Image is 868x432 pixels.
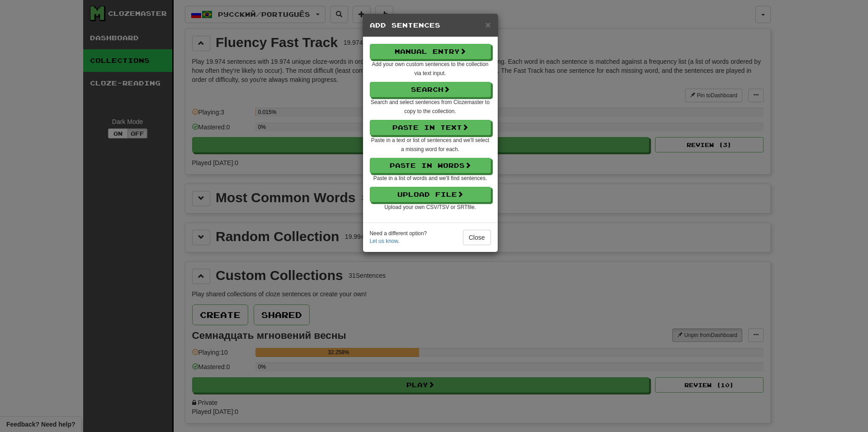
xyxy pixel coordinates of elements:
button: Paste in Text [370,120,491,135]
span: × [485,19,491,30]
small: Paste in a list of words and we'll find sentences. [373,175,487,181]
button: Manual Entry [370,44,491,59]
small: Need a different option? . [370,230,427,245]
button: Close [463,230,491,245]
button: Search [370,82,491,97]
small: Paste in a text or list of sentences and we'll select a missing word for each. [371,137,489,152]
small: Search and select sentences from Clozemaster to copy to the collection. [371,99,490,114]
button: Upload File [370,187,491,202]
a: Let us know [370,238,398,244]
h5: Add Sentences [370,21,491,30]
button: Paste in Words [370,158,491,173]
button: Close [485,20,491,29]
small: Add your own custom sentences to the collection via text input. [372,61,489,76]
small: Upload your own CSV/TSV or SRT file. [384,204,476,210]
